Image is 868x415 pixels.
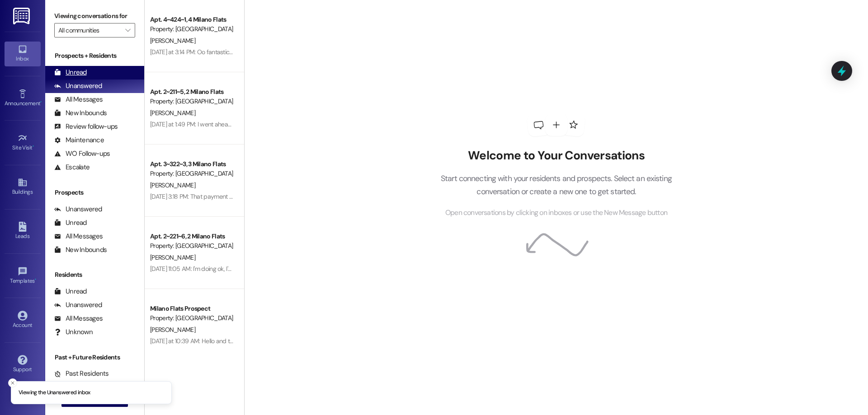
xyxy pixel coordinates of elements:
[54,327,93,337] div: Unknown
[54,135,104,145] div: Maintenance
[150,313,234,323] div: Property: [GEOGRAPHIC_DATA] Flats
[5,308,41,332] a: Account
[5,131,41,155] a: Site Visit •
[54,95,103,104] div: All Messages
[5,352,41,377] a: Support
[8,378,17,387] button: Close toast
[54,300,102,310] div: Unanswered
[35,276,36,283] span: •
[58,23,121,37] input: All communities
[54,108,107,118] div: New Inbounds
[33,143,34,149] span: •
[54,149,110,159] div: WO Follow-ups
[427,149,685,163] h2: Welcome to Your Conversations
[150,337,745,345] div: [DATE] at 10:39 AM: Hello and thank you for contacting Milano Flats. You have reached us after ho...
[5,42,41,66] a: Inbox
[150,24,234,34] div: Property: [GEOGRAPHIC_DATA] Flats
[45,51,144,61] div: Prospects + Residents
[40,99,42,105] span: •
[150,192,305,201] div: [DATE] 3:18 PM: That payment will be coming in later [DATE]!
[54,232,103,241] div: All Messages
[5,264,41,288] a: Templates •
[150,241,234,251] div: Property: [GEOGRAPHIC_DATA] Flats
[150,304,234,313] div: Milano Flats Prospect
[5,219,41,243] a: Leads
[54,218,87,228] div: Unread
[150,37,195,45] span: [PERSON_NAME]
[427,172,685,198] p: Start connecting with your residents and prospects. Select an existing conversation or create a n...
[150,232,234,241] div: Apt. 2~221~6, 2 Milano Flats
[45,353,144,362] div: Past + Future Residents
[5,175,41,199] a: Buildings
[150,120,368,128] div: [DATE] at 1:49 PM: I went ahead and payed that, is there anything else I need to do?
[150,15,234,24] div: Apt. 4~424~1, 4 Milano Flats
[150,87,234,97] div: Apt. 2~211~5, 2 Milano Flats
[45,188,144,197] div: Prospects
[19,389,90,397] p: Viewing the Unanswered inbox
[150,169,234,178] div: Property: [GEOGRAPHIC_DATA] Flats
[125,27,130,34] i: 
[150,97,234,106] div: Property: [GEOGRAPHIC_DATA] Flats
[150,326,195,334] span: [PERSON_NAME]
[13,8,32,24] img: ResiDesk Logo
[54,369,109,378] div: Past Residents
[54,9,135,23] label: Viewing conversations for
[150,265,361,273] div: [DATE] 11:05 AM: I'm doing ok, I've just been having a really tough time with anxiety
[54,314,103,323] div: All Messages
[150,181,195,189] span: [PERSON_NAME]
[54,287,87,296] div: Unread
[445,207,667,219] span: Open conversations by clicking on inboxes or use the New Message button
[150,159,234,169] div: Apt. 3~322~3, 3 Milano Flats
[150,253,195,261] span: [PERSON_NAME]
[54,205,102,214] div: Unanswered
[45,270,144,280] div: Residents
[150,109,195,117] span: [PERSON_NAME]
[54,245,107,255] div: New Inbounds
[54,68,87,77] div: Unread
[54,163,90,172] div: Escalate
[54,81,102,91] div: Unanswered
[54,122,118,131] div: Review follow-ups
